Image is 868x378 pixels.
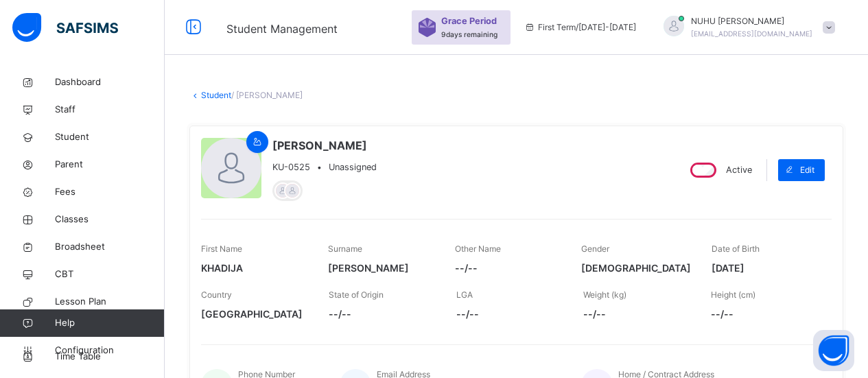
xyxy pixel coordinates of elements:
[328,261,434,275] span: [PERSON_NAME]
[455,244,501,254] span: Other Name
[201,307,308,321] span: [GEOGRAPHIC_DATA]
[226,22,338,36] span: Student Management
[329,290,384,300] span: State of Origin
[55,103,165,117] span: Staff
[712,244,760,254] span: Date of Birth
[201,244,242,254] span: First Name
[441,14,497,27] span: Grace Period
[55,344,164,357] span: Configuration
[55,75,165,89] span: Dashboard
[691,29,812,38] span: [EMAIL_ADDRESS][DOMAIN_NAME]
[272,161,377,174] div: •
[55,213,165,226] span: Classes
[524,21,636,34] span: session/term information
[650,15,842,40] div: NUHUAHMED
[800,164,814,176] span: Edit
[55,240,165,254] span: Broadsheet
[231,90,303,100] span: / [PERSON_NAME]
[272,161,310,174] span: KU-0525
[201,261,307,275] span: KHADIJA
[328,244,362,254] span: Surname
[55,130,165,144] span: Student
[711,307,818,321] span: --/--
[272,137,377,154] span: [PERSON_NAME]
[456,290,473,300] span: LGA
[712,261,818,275] span: [DATE]
[12,13,118,42] img: safsims
[55,158,165,172] span: Parent
[813,330,854,371] button: Open asap
[201,90,231,100] a: Student
[583,290,626,300] span: Weight (kg)
[329,162,377,172] span: Unassigned
[711,290,755,300] span: Height (cm)
[583,307,690,321] span: --/--
[581,261,691,275] span: [DEMOGRAPHIC_DATA]
[441,30,497,38] span: 9 days remaining
[329,307,436,321] span: --/--
[691,15,812,27] span: NUHU [PERSON_NAME]
[419,18,436,37] img: sticker-purple.71386a28dfed39d6af7621340158ba97.svg
[55,185,165,199] span: Fees
[455,261,561,275] span: --/--
[456,307,563,321] span: --/--
[726,165,752,175] span: Active
[581,244,609,254] span: Gender
[55,268,165,281] span: CBT
[201,290,232,300] span: Country
[55,316,164,330] span: Help
[55,295,165,309] span: Lesson Plan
